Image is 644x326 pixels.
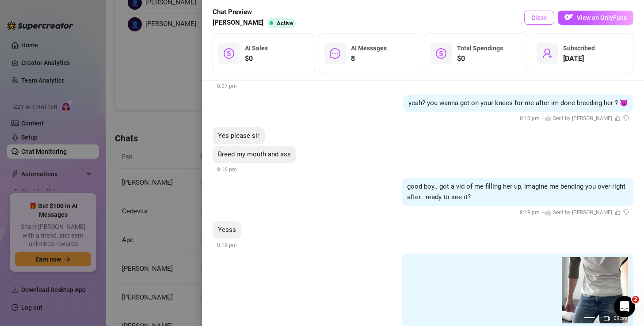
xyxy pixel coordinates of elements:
span: [PERSON_NAME] [213,18,263,28]
span: 09:59 [614,315,627,321]
span: [DATE] [563,53,595,64]
span: Yes please sir [218,132,259,140]
span: 8:19 pm — [520,209,629,216]
span: View on OnlyFans [577,14,627,21]
span: dislike [623,115,629,121]
span: dollar [224,48,234,59]
span: 8:07 pm [217,83,237,89]
span: dislike [623,209,629,215]
button: next [617,287,625,294]
span: Breed my mouth and ass [218,150,291,158]
span: Close [531,14,547,21]
span: good boy.. got a vid of me filling her up, imagine me bending you over right after.. ready to see... [407,182,625,201]
span: 2 [632,296,639,303]
span: like [615,115,621,121]
img: media [562,257,628,323]
span: Subscribed [563,45,595,52]
span: video-camera [604,315,610,322]
button: Close [524,11,554,25]
span: 8:10 pm — [520,115,629,121]
button: 2 [598,317,606,318]
button: prev [565,287,572,294]
iframe: Intercom live chat [614,296,635,317]
span: $0 [245,53,268,64]
span: 8:16 pm [217,167,237,173]
span: user-add [542,48,553,59]
span: $0 [457,53,503,64]
a: OFView on OnlyFans [558,11,633,25]
span: 🤖 Sent by [PERSON_NAME] [545,209,612,216]
img: OF [564,13,573,22]
span: AI Sales [245,45,268,52]
span: dollar [436,48,446,59]
span: 8 [351,53,387,64]
span: 8:19 pm [217,242,237,248]
button: OFView on OnlyFans [558,11,633,25]
span: AI Messages [351,45,387,52]
span: Active [277,20,293,27]
span: message [330,48,340,59]
span: Yesss [218,226,236,234]
span: yeah? you wanna get on your knees for me after im done breeding her ? 😈 [408,99,628,107]
span: like [615,209,621,215]
span: Chat Preview [213,7,299,18]
span: Total Spendings [457,45,503,52]
span: 🤖 Sent by [PERSON_NAME] [545,115,612,121]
